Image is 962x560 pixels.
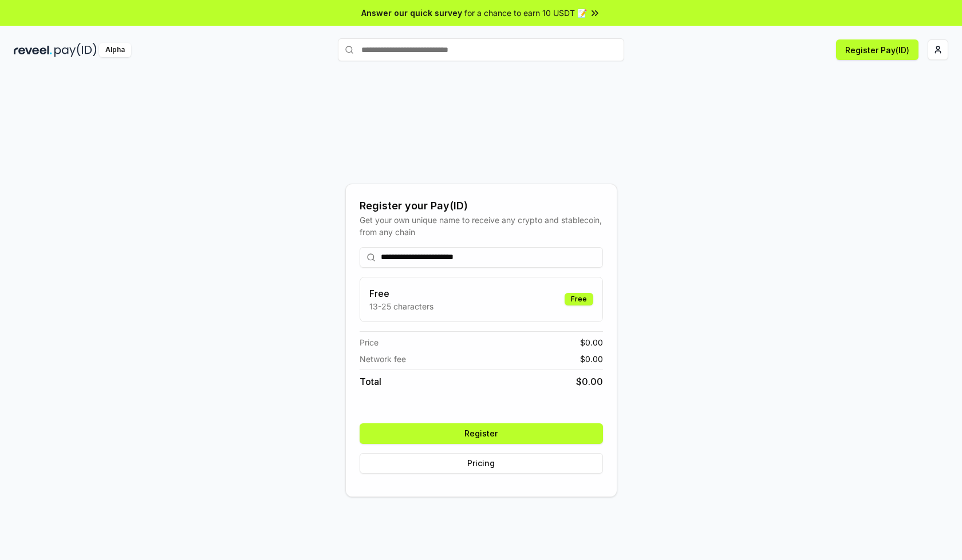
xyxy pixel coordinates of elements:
button: Pricing [360,453,603,474]
span: Price [360,336,379,348]
img: pay_id [54,43,97,57]
div: Alpha [99,43,131,57]
button: Register [360,423,603,444]
div: Free [565,293,593,305]
span: Answer our quick survey [361,7,462,19]
div: Register your Pay(ID) [360,198,603,214]
button: Register Pay(ID) [836,39,918,60]
span: for a chance to earn 10 USDT 📝 [464,7,587,19]
span: Total [360,375,381,388]
img: reveel_dark [14,43,52,57]
div: Get your own unique name to receive any crypto and stablecoin, from any chain [360,214,603,238]
span: $ 0.00 [576,375,603,388]
h3: Free [369,287,433,300]
span: $ 0.00 [580,353,603,365]
span: $ 0.00 [580,336,603,348]
p: 13-25 characters [369,300,433,312]
span: Network fee [360,353,406,365]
